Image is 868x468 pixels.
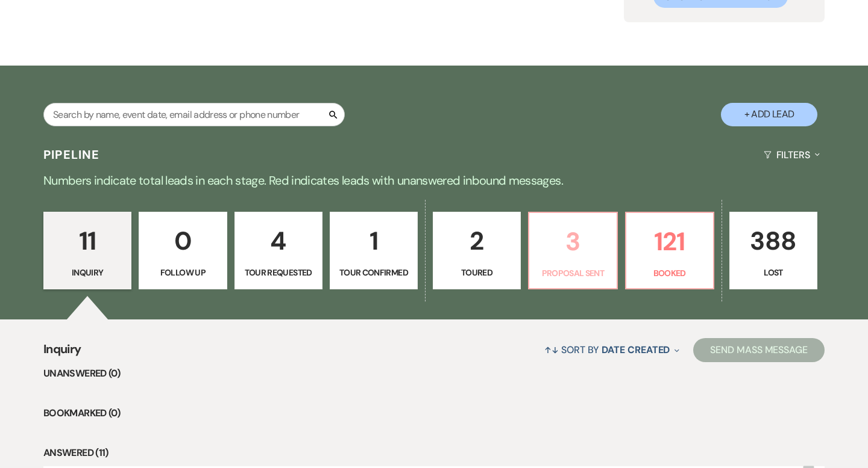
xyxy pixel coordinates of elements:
[338,221,410,261] p: 1
[539,334,684,366] button: Sort By Date Created
[721,103,817,126] button: + Add Lead
[729,212,817,290] a: 388Lost
[759,139,825,171] button: Filters
[234,212,322,290] a: 4Tour Requested
[338,266,410,279] p: Tour Confirmed
[441,221,513,261] p: 2
[536,221,609,262] p: 3
[51,266,124,279] p: Inquiry
[433,212,521,290] a: 2Toured
[441,266,513,279] p: Toured
[242,221,315,261] p: 4
[43,212,131,290] a: 11Inquiry
[43,146,100,163] h3: Pipeline
[602,343,670,356] span: Date Created
[43,366,825,381] li: Unanswered (0)
[330,212,418,290] a: 1Tour Confirmed
[43,405,825,421] li: Bookmarked (0)
[51,221,124,261] p: 11
[634,266,706,280] p: Booked
[139,212,227,290] a: 0Follow Up
[146,221,219,261] p: 0
[43,445,825,461] li: Answered (11)
[43,103,345,126] input: Search by name, event date, email address or phone number
[737,266,810,279] p: Lost
[544,343,559,356] span: ↑↓
[43,340,81,366] span: Inquiry
[737,221,810,261] p: 388
[536,266,609,280] p: Proposal Sent
[625,212,714,290] a: 121Booked
[146,266,219,279] p: Follow Up
[693,338,825,362] button: Send Mass Message
[634,221,706,262] p: 121
[528,212,617,290] a: 3Proposal Sent
[242,266,315,279] p: Tour Requested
